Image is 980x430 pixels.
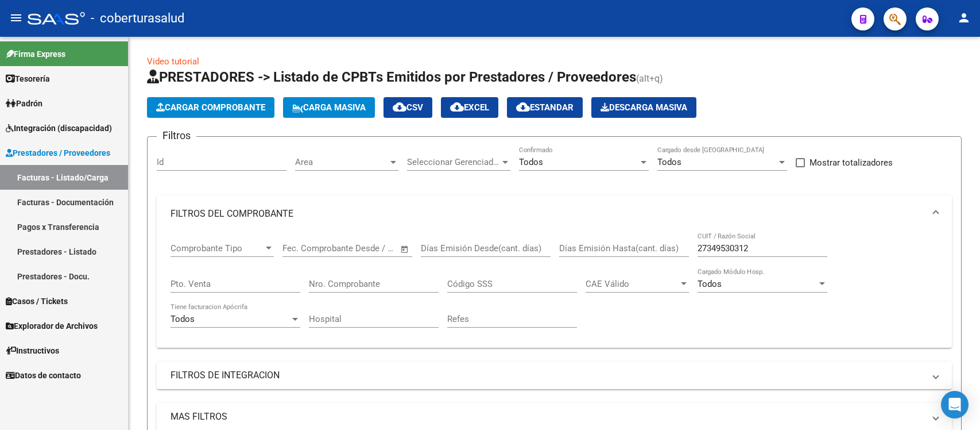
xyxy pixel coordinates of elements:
[157,128,196,144] h3: Filtros
[698,279,722,289] span: Todos
[636,73,663,84] span: (alt+q)
[519,157,543,167] span: Todos
[147,97,274,118] button: Cargar Comprobante
[450,100,464,114] mat-icon: cloud_download
[384,97,432,118] button: CSV
[283,97,375,118] button: Carga Masiva
[330,243,386,254] input: End date
[282,243,320,254] input: Start date
[450,102,489,113] span: EXCEL
[586,279,679,289] span: CAE Válido
[809,156,893,170] span: Mostrar totalizadores
[507,97,583,118] button: Estandar
[398,243,412,256] button: Open calendar
[157,362,952,389] mat-expansion-panel-header: FILTROS DE INTEGRACION
[147,69,636,85] span: PRESTADORES -> Listado de CPBTs Emitidos por Prestadores / Proveedores
[91,6,184,31] span: - coberturasalud
[601,102,687,113] span: Descarga Masiva
[957,11,971,25] mat-icon: person
[516,102,574,113] span: Estandar
[171,369,924,382] mat-panel-title: FILTROS DE INTEGRACION
[6,72,50,85] span: Tesorería
[295,157,388,167] span: Area
[6,344,59,357] span: Instructivos
[6,97,42,110] span: Padrón
[171,208,924,220] mat-panel-title: FILTROS DEL COMPROBANTE
[393,102,423,113] span: CSV
[516,100,530,114] mat-icon: cloud_download
[393,100,406,114] mat-icon: cloud_download
[441,97,498,118] button: EXCEL
[171,243,264,254] span: Comprobante Tipo
[147,56,199,67] a: Video tutorial
[6,48,65,60] span: Firma Express
[156,102,265,113] span: Cargar Comprobante
[6,320,98,332] span: Explorador de Archivos
[9,11,23,25] mat-icon: menu
[941,391,969,419] div: Open Intercom Messenger
[407,157,500,167] span: Seleccionar Gerenciador
[657,157,681,167] span: Todos
[6,295,68,308] span: Casos / Tickets
[591,97,696,118] app-download-masive: Descarga masiva de comprobantes (adjuntos)
[157,232,952,348] div: FILTROS DEL COMPROBANTE
[6,369,81,382] span: Datos de contacto
[6,147,110,159] span: Prestadores / Proveedores
[171,314,195,324] span: Todos
[292,102,366,113] span: Carga Masiva
[157,195,952,232] mat-expansion-panel-header: FILTROS DEL COMPROBANTE
[6,122,112,135] span: Integración (discapacidad)
[591,97,696,118] button: Descarga Masiva
[171,410,924,423] mat-panel-title: MAS FILTROS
